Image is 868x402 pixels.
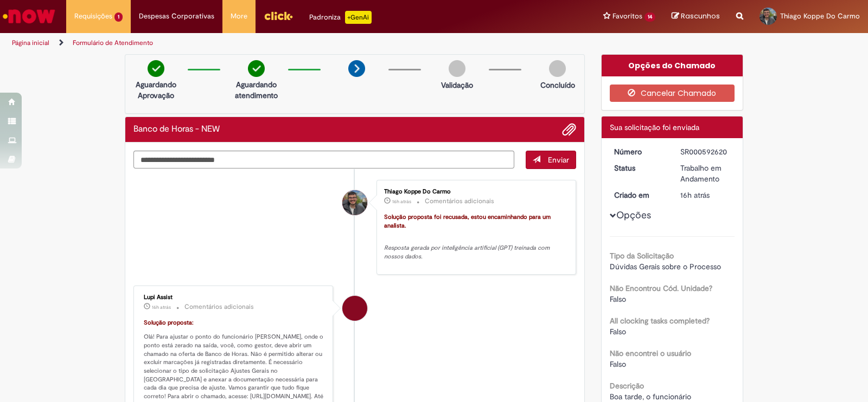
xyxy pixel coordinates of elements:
[549,60,566,77] img: img-circle-grey.png
[384,213,552,230] font: Solução proposta foi recusada, estou encaminhando para um analista.
[562,122,576,137] button: Adicionar anexos
[526,151,576,169] button: Enviar
[384,244,551,261] em: Resposta gerada por inteligência artificial (GPT) treinada com nossos dados.
[144,294,324,301] div: Lupi Assist
[345,11,372,24] p: +GenAi
[680,190,710,200] time: 29/09/2025 17:25:10
[610,251,674,261] b: Tipo da Solicitação
[610,316,710,326] b: All clocking tasks completed?
[148,60,164,77] img: check-circle-green.png
[152,304,171,310] span: 16h atrás
[610,348,691,358] b: Não encontrei o usuário
[610,359,626,369] span: Falso
[73,38,153,47] a: Formulário de Atendimento
[184,302,254,312] small: Comentários adicionais
[610,381,644,391] b: Descrição
[449,60,465,77] img: img-circle-grey.png
[309,11,372,24] div: Padroniza
[114,12,123,22] span: 1
[133,151,514,169] textarea: Digite sua mensagem aqui...
[680,190,710,200] span: 16h atrás
[606,190,673,200] dt: Criado em
[152,304,171,310] time: 29/09/2025 17:25:18
[130,79,182,101] p: Aguardando Aprovação
[672,11,720,22] a: Rascunhos
[606,163,673,173] dt: Status
[12,38,49,47] a: Página inicial
[612,11,642,22] span: Favoritos
[680,190,731,200] div: 29/09/2025 18:25:10
[342,190,367,215] div: Thiago Koppe Do Carmo
[681,11,720,21] span: Rascunhos
[425,197,494,206] small: Comentários adicionais
[540,80,575,90] p: Concluído
[610,85,735,102] button: Cancelar Chamado
[1,5,57,27] img: ServiceNow
[548,155,569,165] span: Enviar
[384,189,565,195] div: Thiago Koppe Do Carmo
[602,55,743,76] div: Opções do Chamado
[342,296,367,321] div: Lupi Assist
[680,146,731,157] div: SR000592620
[441,80,473,90] p: Validação
[644,12,655,22] span: 14
[74,11,112,22] span: Requisições
[610,122,699,132] span: Sua solicitação foi enviada
[133,125,220,134] h2: Banco de Horas - NEW Histórico de tíquete
[610,262,721,271] span: Dúvidas Gerais sobre o Processo
[392,198,411,205] time: 29/09/2025 17:25:31
[264,8,293,24] img: click_logo_yellow_360x200.png
[610,294,626,304] span: Falso
[610,327,626,336] span: Falso
[680,163,731,184] div: Trabalho em Andamento
[144,319,194,327] font: Solução proposta:
[248,60,265,77] img: check-circle-green.png
[348,60,365,77] img: arrow-next.png
[139,11,214,22] span: Despesas Corporativas
[231,11,247,22] span: More
[610,283,712,293] b: Não Encontrou Cód. Unidade?
[230,79,283,101] p: Aguardando atendimento
[392,198,411,205] span: 16h atrás
[780,11,860,21] span: Thiago Koppe Do Carmo
[8,33,571,53] ul: Trilhas de página
[606,146,673,157] dt: Número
